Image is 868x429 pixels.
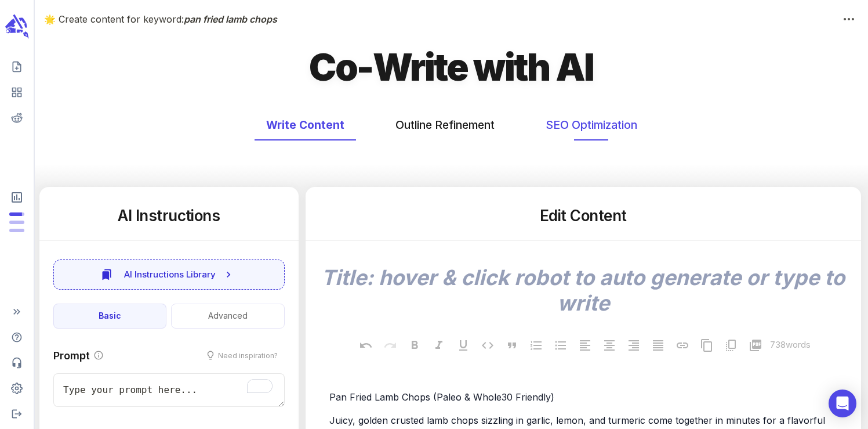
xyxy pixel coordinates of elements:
[5,107,29,128] span: View your Reddit Intelligence add-on dashboard
[5,403,29,424] span: Logout
[255,110,356,140] button: Write Content
[770,338,811,352] p: 738 words
[309,43,593,91] h1: Co-Write with AI
[5,82,29,103] span: View your content dashboard
[329,391,554,403] span: Pan Fried Lamb Chops (Paleo & Whole30 Friendly)
[44,12,839,26] p: 🌟 Create content for keyword:
[5,301,29,322] span: Expand Sidebar
[384,110,506,140] button: Outline Refinement
[9,212,24,216] span: Posts: 21 of 25 monthly posts used
[5,352,29,373] span: Contact Support
[5,378,29,399] span: Adjust your account settings
[124,267,216,282] span: AI Instructions Library
[53,259,285,290] button: AI Instructions Library
[184,13,277,25] span: pan fried lamb chops
[5,186,29,209] span: View Subscription & Usage
[829,390,856,417] div: Open Intercom Messenger
[53,304,166,329] button: Basic
[93,350,104,360] svg: Provide instructions to the AI on how to write the target section. The more specific the prompt, ...
[53,206,285,226] h5: AI Instructions
[319,206,847,226] h5: Edit Content
[9,229,24,232] span: Input Tokens: 0 of 2,000,000 monthly tokens used. These limits are based on the last model you us...
[171,304,284,329] button: Advanced
[534,110,649,140] button: SEO Optimization
[5,327,29,348] span: Help Center
[9,221,24,224] span: Output Tokens: 0 of 400,000 monthly tokens used. These limits are based on the last model you use...
[53,373,285,407] textarea: To enrich screen reader interactions, please activate Accessibility in Grammarly extension settings
[199,347,285,364] button: Need inspiration?
[53,348,90,363] p: Prompt
[5,56,29,77] span: Create new content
